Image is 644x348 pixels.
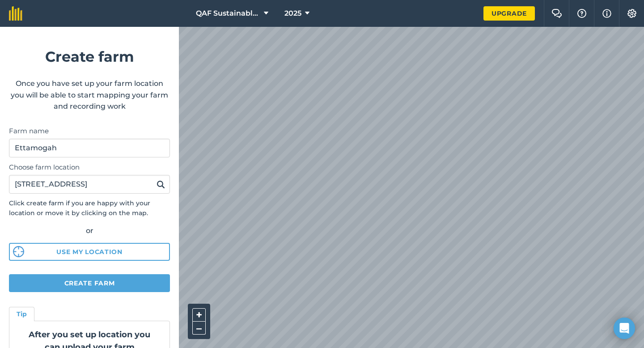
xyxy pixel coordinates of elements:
[9,162,170,173] label: Choose farm location
[9,45,170,68] h1: Create farm
[483,6,535,21] a: Upgrade
[17,309,27,319] h4: Tip
[157,179,165,190] img: svg+xml;base64,PHN2ZyB4bWxucz0iaHR0cDovL3d3dy53My5vcmcvMjAwMC9zdmciIHdpZHRoPSIxOSIgaGVpZ2h0PSIyNC...
[192,322,206,335] button: –
[627,9,637,18] img: A cog icon
[576,9,587,18] img: A question mark icon
[13,246,24,257] img: svg%3e
[9,126,170,136] label: Farm name
[9,78,170,112] p: Once you have set up your farm location you will be able to start mapping your farm and recording...
[9,243,170,261] button: Use my location
[602,8,611,19] img: svg+xml;base64,PHN2ZyB4bWxucz0iaHR0cDovL3d3dy53My5vcmcvMjAwMC9zdmciIHdpZHRoPSIxNyIgaGVpZ2h0PSIxNy...
[196,8,260,19] span: QAF Sustainable Farming
[9,198,170,218] p: Click create farm if you are happy with your location or move it by clicking on the map.
[9,139,170,157] input: Farm name
[9,274,170,292] button: Create farm
[284,8,301,19] span: 2025
[9,225,170,237] div: or
[9,6,22,21] img: fieldmargin Logo
[192,308,206,322] button: +
[9,175,170,194] input: Enter your farm’s address
[614,318,635,339] div: Open Intercom Messenger
[551,9,562,18] img: Two speech bubbles overlapping with the left bubble in the forefront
